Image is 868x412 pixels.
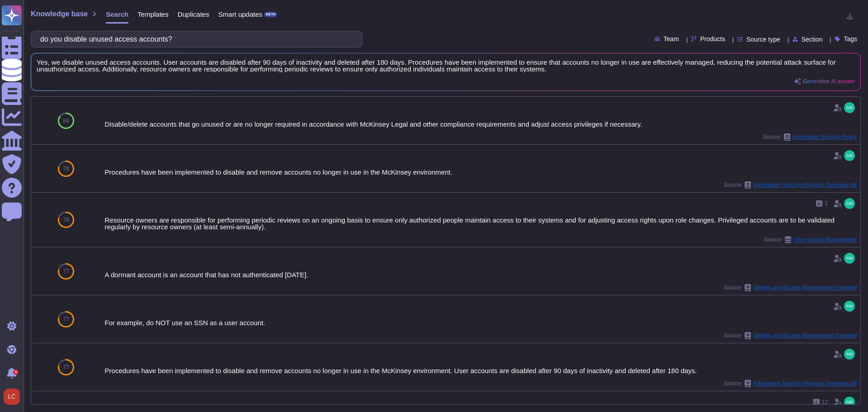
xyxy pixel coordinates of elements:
[137,11,168,18] span: Templates
[844,349,855,360] img: user
[105,169,857,175] div: Procedures have been implemented to disable and remove accounts no longer in use in the McKinsey ...
[844,253,855,264] img: user
[844,150,855,161] img: user
[844,102,855,113] img: user
[753,333,857,338] span: Identity and Access Management Standard
[700,36,725,42] span: Products
[105,217,857,230] div: Resource owners are responsible for performing periodic reviews on an ongoing basis to ensure onl...
[825,201,828,206] span: 2
[724,380,857,387] span: Source:
[106,11,128,18] span: Search
[844,301,855,312] img: user
[802,36,823,43] span: Section
[218,11,263,18] span: Smart updates
[4,388,20,405] img: user
[105,271,857,278] div: A dormant account is an account that has not authenticated [DATE].
[764,236,857,243] span: Source:
[844,198,855,209] img: user
[36,31,353,47] input: Search a question or template...
[2,387,26,407] button: user
[664,36,679,42] span: Team
[724,181,857,189] span: Source:
[793,237,857,242] span: User Access Management
[63,217,69,223] span: 78
[63,365,69,370] span: 77
[753,285,857,290] span: Identity and Access Management Standard
[844,397,855,407] img: user
[763,133,857,141] span: Source:
[37,59,855,72] span: Yes, we disable unused access accounts. User accounts are disabled after 90 days of inactivity an...
[63,317,69,322] span: 77
[793,134,857,140] span: Information Security Policy
[724,284,857,291] span: Source:
[63,269,69,274] span: 77
[105,367,857,374] div: Procedures have been implemented to disable and remove accounts no longer in use in the McKinsey ...
[753,381,857,386] span: Information Security Program Overview.pdf
[264,12,277,17] div: BETA
[803,79,855,84] span: Generative AI answer
[844,36,857,42] span: Tags
[724,332,857,339] span: Source:
[105,319,857,326] div: For example, do NOT use an SSN as a user account.
[105,121,857,128] div: Disable/delete accounts that go unused or are no longer required in accordance with McKinsey Lega...
[746,36,780,43] span: Source type
[178,11,209,18] span: Duplicates
[31,10,88,18] span: Knowledge base
[63,118,69,123] span: 84
[822,399,828,405] span: 12
[13,369,19,375] div: 5
[63,166,69,171] span: 78
[753,182,857,188] span: Information Security Program Overview.pdf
